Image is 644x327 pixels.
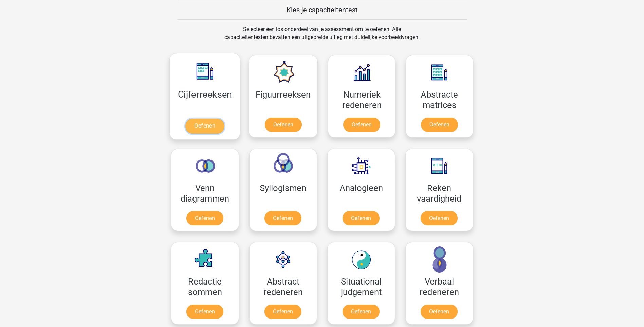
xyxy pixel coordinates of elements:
a: Oefenen [264,211,301,225]
a: Oefenen [343,118,380,132]
div: Selecteer een los onderdeel van je assessment om te oefenen. Alle capaciteitentesten bevatten een... [218,25,426,50]
a: Oefenen [421,211,458,225]
a: Oefenen [343,305,380,319]
a: Oefenen [421,305,458,319]
a: Oefenen [186,305,223,319]
a: Oefenen [343,211,380,225]
a: Oefenen [186,211,223,225]
a: Oefenen [265,118,302,132]
a: Oefenen [185,119,224,134]
a: Oefenen [421,118,458,132]
a: Oefenen [264,305,301,319]
h5: Kies je capaciteitentest [177,6,467,14]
